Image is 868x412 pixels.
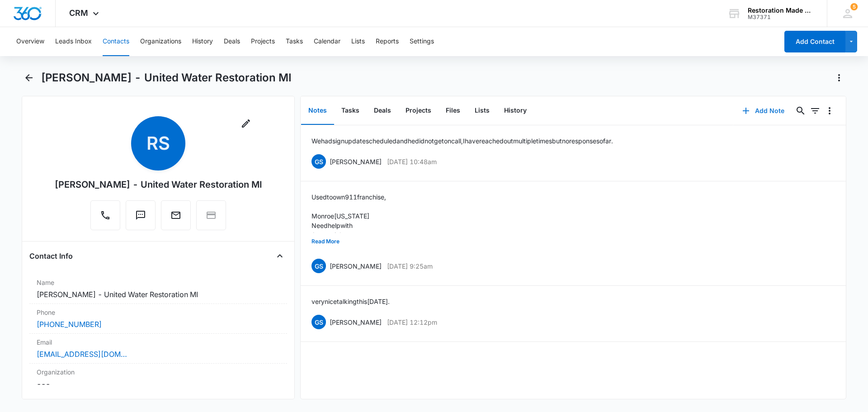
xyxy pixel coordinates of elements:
p: very nice talking this [DATE]. [311,297,390,306]
div: Name[PERSON_NAME] - United Water Restoration MI [29,274,287,304]
div: account name [748,7,814,14]
button: Add Note [733,100,793,122]
button: Deals [224,27,240,56]
label: Organization [37,367,280,377]
button: Calendar [314,27,340,56]
button: Projects [398,97,439,125]
p: [DATE] 10:48am [387,157,437,166]
div: account id [748,14,814,20]
button: Organizations [140,27,181,56]
button: Tasks [334,97,367,125]
div: [PERSON_NAME] - United Water Restoration MI [55,178,262,191]
button: Back [22,71,36,85]
button: Lists [467,97,497,125]
button: Projects [251,27,275,56]
span: GS [311,154,326,169]
p: Used to own 911 franchise, [311,192,453,202]
span: 5 [850,3,858,10]
button: Email [161,200,191,230]
p: Need help with [311,221,453,230]
p: [PERSON_NAME] [330,317,382,327]
button: Search... [793,104,808,118]
button: Add Contact [784,31,845,52]
div: Organization--- [29,364,287,393]
p: [DATE] 9:25am [387,261,433,271]
button: Notes [301,97,334,125]
a: Call [90,214,120,222]
p: [PERSON_NAME] [330,261,382,271]
div: Phone[PHONE_NUMBER] [29,304,287,334]
button: Leads Inbox [55,27,92,56]
button: Overflow Menu [822,104,837,118]
dd: --- [37,379,280,389]
span: GS [311,259,326,273]
button: Actions [832,71,846,85]
button: Call [90,200,120,230]
button: Reports [376,27,399,56]
h1: [PERSON_NAME] - United Water Restoration MI [41,71,292,85]
span: GS [311,315,326,329]
dd: [PERSON_NAME] - United Water Restoration MI [37,289,280,300]
button: Files [439,97,467,125]
p: [PERSON_NAME] [330,157,382,166]
label: Phone [37,308,280,317]
span: RS [131,116,185,170]
p: 1- more jobs [311,230,453,240]
h4: Contact Info [29,251,73,261]
button: Text [126,200,156,230]
button: Close [273,249,287,263]
div: Email[EMAIL_ADDRESS][DOMAIN_NAME] [29,334,287,364]
button: Lists [351,27,365,56]
button: Overview [16,27,44,56]
a: Email [161,214,191,222]
p: [DATE] 12:12pm [387,317,437,327]
a: Text [126,214,156,222]
label: Email [37,337,280,347]
span: CRM [69,8,88,18]
button: Read More [311,233,340,250]
p: Monroe [US_STATE] [311,211,453,221]
label: Name [37,278,280,287]
button: Settings [410,27,434,56]
p: We had sign up date scheduled and he did not get on call, I have reached out multiple times but n... [311,136,613,146]
div: notifications count [850,3,858,10]
a: [PHONE_NUMBER] [37,319,102,330]
button: Tasks [286,27,303,56]
label: Address [37,397,280,406]
a: [EMAIL_ADDRESS][DOMAIN_NAME] [37,349,127,360]
button: Deals [367,97,398,125]
button: History [497,97,534,125]
button: History [192,27,213,56]
button: Contacts [103,27,129,56]
button: Filters [808,104,822,118]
